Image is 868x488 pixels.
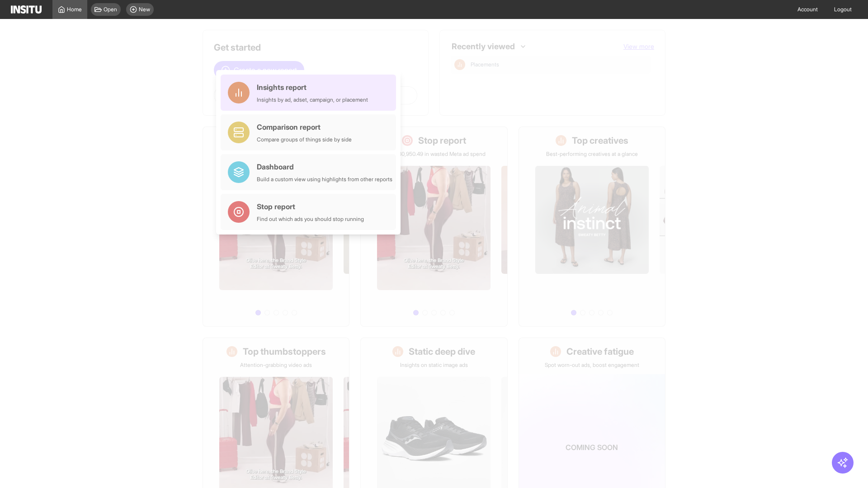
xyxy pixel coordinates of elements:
[257,136,352,143] div: Compare groups of things side by side
[257,122,352,132] div: Comparison report
[257,96,368,103] div: Insights by ad, adset, campaign, or placement
[257,161,392,172] div: Dashboard
[104,6,117,13] span: Open
[67,6,82,13] span: Home
[257,176,392,183] div: Build a custom view using highlights from other reports
[11,5,42,14] img: Logo
[257,201,364,212] div: Stop report
[257,82,368,93] div: Insights report
[139,6,150,13] span: New
[257,216,364,223] div: Find out which ads you should stop running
